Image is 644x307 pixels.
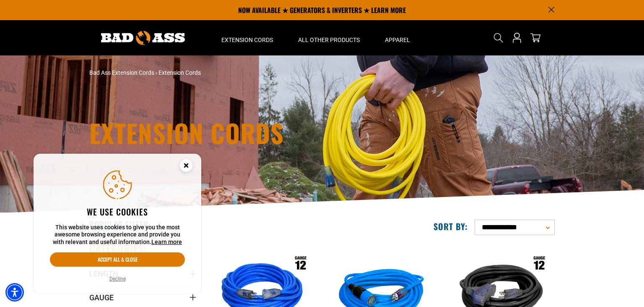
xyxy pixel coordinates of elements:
[89,68,395,77] nav: breadcrumbs
[492,31,505,45] summary: Search
[50,224,185,246] p: This website uses cookies to give you the most awesome browsing experience and provide you with r...
[89,293,114,302] span: Gauge
[50,206,185,217] h2: We use cookies
[158,69,201,76] span: Extension Cords
[434,221,468,232] label: Sort by:
[372,20,423,55] summary: Apparel
[156,69,157,76] span: ›
[89,69,154,76] a: Bad Ass Extension Cords
[89,120,395,145] h1: Extension Cords
[101,31,185,45] img: Bad Ass Extension Cords
[209,20,286,55] summary: Extension Cords
[5,283,24,302] div: Accessibility Menu
[286,20,372,55] summary: All Other Products
[298,36,360,44] span: All Other Products
[221,36,273,44] span: Extension Cords
[107,275,128,283] button: Decline
[151,239,182,245] a: Learn more
[385,36,410,44] span: Apparel
[34,154,201,294] aside: Cookie Consent
[50,252,185,267] button: Accept all & close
